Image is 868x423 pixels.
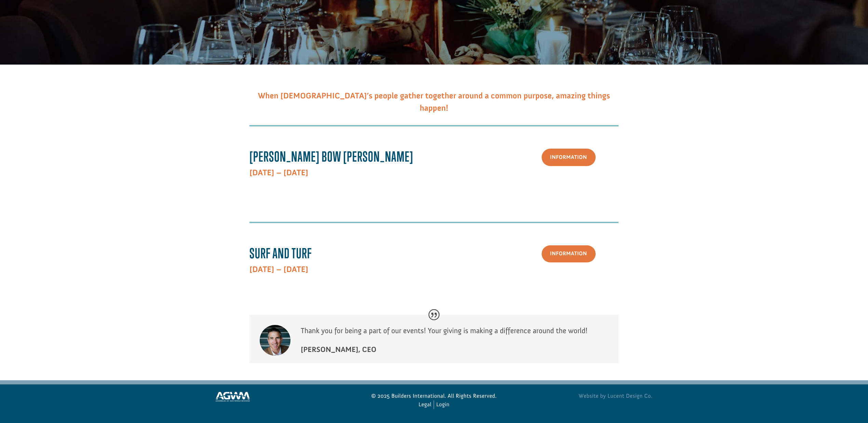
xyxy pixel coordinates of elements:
p: Thank you for being a part of our events! Your giving is making a difference around the world! [301,325,608,344]
strong: [GEOGRAPHIC_DATA] [16,21,58,26]
div: to [12,21,94,26]
a: Login [436,400,449,409]
strong: [PERSON_NAME], CEO [301,345,376,354]
a: Website by Lucent Design Co. [510,392,652,400]
span: [PERSON_NAME] Bow [PERSON_NAME] [249,148,413,165]
a: Information [542,245,596,263]
button: Donate [97,14,127,26]
div: [PERSON_NAME] donated $50 [12,7,94,21]
p: © 2025 Builders International. All Rights Reserved. [363,392,505,400]
strong: [DATE] – [DATE] [249,168,308,178]
span: When [DEMOGRAPHIC_DATA]’s people gather together around a common purpose, amazing things happen! [258,91,610,113]
a: Legal [419,400,432,409]
span: [GEOGRAPHIC_DATA] , [GEOGRAPHIC_DATA] [18,27,94,32]
strong: [DATE] – [DATE] [249,264,308,274]
img: US.png [12,27,17,32]
img: emoji thumbsUp [12,14,18,20]
img: Assemblies of God World Missions [216,392,250,401]
a: Information [542,149,596,166]
h3: Surf and Turf [249,245,424,265]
